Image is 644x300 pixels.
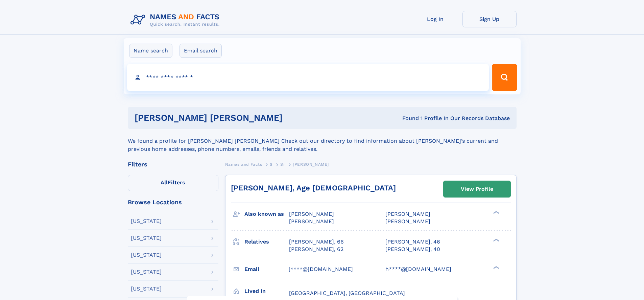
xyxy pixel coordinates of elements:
input: search input [127,64,489,91]
a: View Profile [444,181,510,197]
div: We found a profile for [PERSON_NAME] [PERSON_NAME] Check out our directory to find information ab... [128,129,517,153]
span: [PERSON_NAME] [385,211,430,217]
span: [PERSON_NAME] [293,162,329,167]
a: Sign Up [462,11,517,27]
div: View Profile [461,181,493,197]
span: [PERSON_NAME] [289,211,334,217]
div: Browse Locations [128,199,218,205]
div: [US_STATE] [131,218,162,224]
h1: [PERSON_NAME] [PERSON_NAME] [135,114,342,122]
h3: Lived in [244,285,289,297]
a: [PERSON_NAME], 40 [385,246,440,253]
div: ❯ [492,238,500,242]
span: S [270,162,273,167]
div: Filters [128,161,218,167]
span: [GEOGRAPHIC_DATA], [GEOGRAPHIC_DATA] [289,290,405,296]
a: [PERSON_NAME], 62 [289,246,343,253]
span: Sr [280,162,285,167]
img: Logo Names and Facts [128,11,225,29]
button: Search Button [492,64,517,91]
a: [PERSON_NAME], 66 [289,238,344,246]
h3: Email [244,263,289,275]
div: [US_STATE] [131,269,162,275]
span: [PERSON_NAME] [385,218,430,225]
div: [US_STATE] [131,286,162,292]
div: Found 1 Profile In Our Records Database [342,115,510,122]
span: All [161,179,168,186]
h3: Relatives [244,236,289,248]
a: [PERSON_NAME], Age [DEMOGRAPHIC_DATA] [231,184,396,192]
div: [US_STATE] [131,252,162,258]
span: [PERSON_NAME] [289,218,334,225]
a: Names and Facts [225,160,262,168]
label: Email search [180,44,222,58]
div: ❯ [492,210,500,215]
a: Sr [280,160,285,168]
div: [US_STATE] [131,235,162,241]
div: ❯ [492,265,500,270]
h3: Also known as [244,208,289,220]
a: Log In [408,11,462,27]
a: [PERSON_NAME], 46 [385,238,440,246]
label: Filters [128,175,218,191]
label: Name search [129,44,172,58]
a: S [270,160,273,168]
